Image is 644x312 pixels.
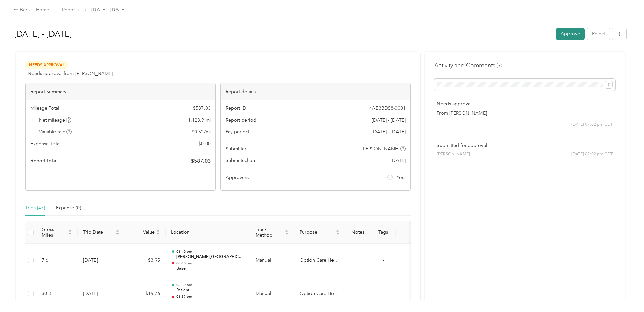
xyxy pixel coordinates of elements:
span: Variable rate [39,128,72,135]
td: $15.76 [125,277,166,311]
span: Report ID [226,105,246,112]
span: Expense Total [30,140,60,147]
span: caret-down [336,232,340,236]
h1: Sep 1 - 30, 2025 [14,26,551,42]
h4: Activity and Comments [434,61,502,70]
iframe: Everlance-gr Chat Button Frame [606,274,644,312]
span: [PERSON_NAME] [362,145,399,152]
span: Trip Date [83,229,114,235]
p: 06:40 pm [176,261,245,266]
div: Report Summary [26,83,215,100]
td: [DATE] [78,244,125,278]
th: Notes [345,221,370,244]
td: Option Care Health [294,244,345,278]
a: Home [36,7,49,13]
span: - [383,291,384,296]
button: Approve [556,28,585,40]
p: 06:39 pm [176,283,245,287]
span: [DATE] - [DATE] [91,6,125,14]
td: Option Care Health [294,277,345,311]
td: Manual [250,244,294,278]
span: You [396,174,405,181]
span: Approvers [226,174,249,181]
th: Location [166,221,250,244]
span: Report period [226,116,256,124]
div: Report details [221,83,410,100]
span: caret-down [115,232,120,236]
span: Submitted on [226,157,255,164]
th: Tags [370,221,396,244]
span: Needs Approval [25,61,68,69]
th: Purpose [294,221,345,244]
span: [DATE] 07:02 pm CDT [571,122,613,128]
th: Track Method [250,221,294,244]
span: caret-up [285,229,289,233]
p: Submitted for approval [437,142,613,149]
span: $ 0.00 [198,140,211,147]
span: Purpose [300,229,334,235]
span: 1,128.9 mi [188,116,211,124]
span: caret-up [156,229,160,233]
div: Trips (47) [25,204,45,212]
span: - [383,257,384,263]
span: Pay period [226,128,249,135]
p: 06:39 pm [176,294,245,299]
div: Back [14,6,31,14]
span: [DATE] 07:02 pm CDT [571,151,613,157]
th: Value [125,221,166,244]
td: [DATE] [78,277,125,311]
span: caret-down [156,232,160,236]
th: Gross Miles [36,221,78,244]
button: Reject [587,28,610,40]
div: Expense (0) [56,204,81,212]
span: 14AB3BD58-0001 [367,105,406,112]
p: [PERSON_NAME][GEOGRAPHIC_DATA] [176,254,245,260]
span: Gross Miles [42,227,67,238]
p: 06:40 pm [176,249,245,254]
td: Manual [250,277,294,311]
span: $ 587.03 [191,157,211,165]
p: Patient [176,287,245,293]
th: Trip Date [78,221,125,244]
span: Track Method [256,227,283,238]
span: [PERSON_NAME] [437,151,470,157]
span: $ 587.03 [193,105,211,112]
span: Submitter [226,145,246,152]
p: [PERSON_NAME][GEOGRAPHIC_DATA] [176,299,245,305]
p: Needs approval [437,100,613,107]
span: [DATE] [391,157,406,164]
span: Net mileage [39,116,72,124]
span: caret-up [336,229,340,233]
span: caret-up [68,229,72,233]
span: caret-down [68,232,72,236]
td: 7.6 [36,244,78,278]
span: Report total [30,157,58,164]
span: caret-up [115,229,120,233]
td: $3.95 [125,244,166,278]
span: Value [130,229,155,235]
span: Needs approval from [PERSON_NAME] [28,70,113,77]
p: From [PERSON_NAME] [437,110,613,117]
span: [DATE] - [DATE] [372,116,406,124]
span: Mileage Total [30,105,59,112]
p: Base [176,266,245,272]
td: 30.3 [36,277,78,311]
span: caret-down [285,232,289,236]
a: Reports [62,7,79,13]
span: Go to pay period [372,128,406,135]
span: $ 0.52 / mi [192,128,211,135]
